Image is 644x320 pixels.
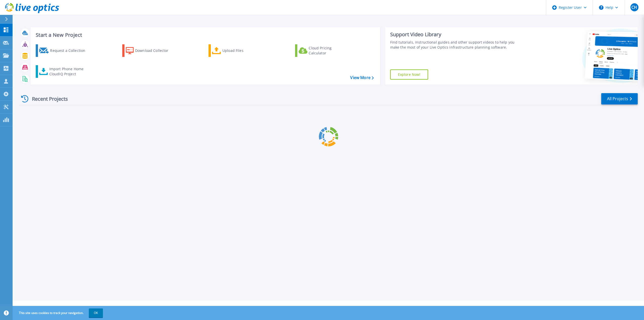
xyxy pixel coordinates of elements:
[601,93,638,104] a: All Projects
[390,69,428,80] a: Explore Now!
[50,46,90,56] div: Request a Collection
[309,46,349,56] div: Cloud Pricing Calculator
[19,93,75,105] div: Recent Projects
[209,44,265,57] a: Upload Files
[89,308,103,317] button: OK
[222,46,263,56] div: Upload Files
[122,44,178,57] a: Download Collector
[390,31,521,38] div: Support Video Library
[295,44,351,57] a: Cloud Pricing Calculator
[49,66,89,77] div: Import Phone Home CloudIQ Project
[631,5,637,9] span: CH
[135,46,175,56] div: Download Collector
[350,75,374,80] a: View More
[14,308,103,317] span: This site uses cookies to track your navigation.
[36,32,374,38] h3: Start a New Project
[390,40,521,50] div: Find tutorials, instructional guides and other support videos to help you make the most of your L...
[36,44,92,57] a: Request a Collection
